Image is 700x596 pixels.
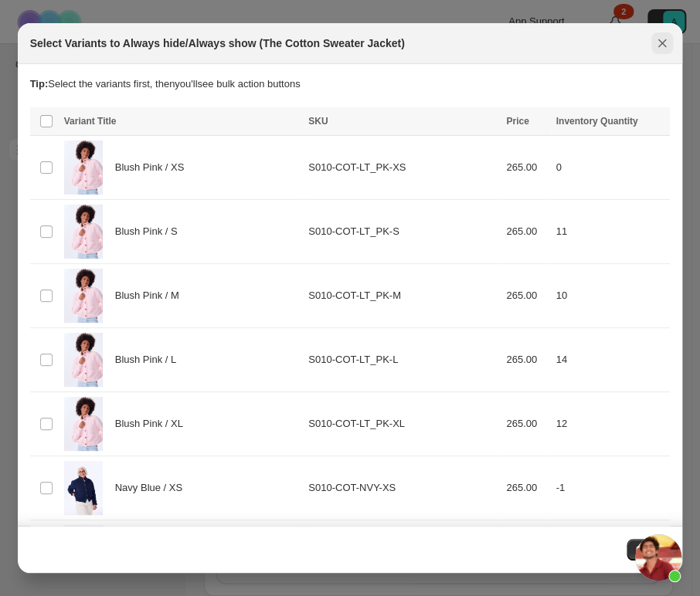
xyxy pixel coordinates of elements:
[30,36,405,51] h2: Select Variants to Always hide/Always show (The Cotton Sweater Jacket)
[651,32,673,54] button: Close
[551,391,670,455] td: 12
[64,333,103,387] img: Cotton_Sweater_Jacket_blush_Cheryl_8178.jpg
[304,520,501,584] td: S010-COT-NVY-S
[506,116,528,127] span: Price
[627,539,671,560] button: Close
[501,263,551,327] td: 265.00
[501,520,551,584] td: 265.00
[501,327,551,391] td: 265.00
[551,455,670,520] td: -1
[501,136,551,200] td: 265.00
[308,116,328,127] span: SKU
[304,136,501,200] td: S010-COT-LT_PK-XS
[115,416,192,432] span: Blush Pink / XL
[115,160,192,175] span: Blush Pink / XS
[115,224,186,239] span: Blush Pink / S
[64,141,103,195] img: Cotton_Sweater_Jacket_blush_Cheryl_8178.jpg
[551,327,670,391] td: 14
[115,352,185,367] span: Blush Pink / L
[551,136,670,200] td: 0
[115,288,188,303] span: Blush Pink / M
[551,263,670,327] td: 10
[556,116,637,127] span: Inventory Quantity
[501,391,551,455] td: 265.00
[501,199,551,263] td: 265.00
[304,327,501,391] td: S010-COT-LT_PK-L
[551,199,670,263] td: 11
[64,269,103,323] img: Cotton_Sweater_Jacket_blush_Cheryl_8178.jpg
[115,480,191,496] span: Navy Blue / XS
[64,205,103,259] img: Cotton_Sweater_Jacket_blush_Cheryl_8178.jpg
[635,534,681,581] div: Open chat
[64,397,103,451] img: Cotton_Sweater_Jacket_blush_Cheryl_8178.jpg
[64,461,103,515] img: Cotton_Sweatewr_Jacket_navy_Cheryl_9024.jpg
[501,455,551,520] td: 265.00
[304,455,501,520] td: S010-COT-NVY-XS
[30,78,49,90] strong: Tip:
[64,116,117,127] span: Variant Title
[551,520,670,584] td: 10
[64,525,103,579] img: Cotton_Sweatewr_Jacket_navy_Cheryl_9024.jpg
[304,199,501,263] td: S010-COT-LT_PK-S
[304,263,501,327] td: S010-COT-LT_PK-M
[304,391,501,455] td: S010-COT-LT_PK-XL
[30,76,671,92] p: Select the variants first, then you'll see bulk action buttons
